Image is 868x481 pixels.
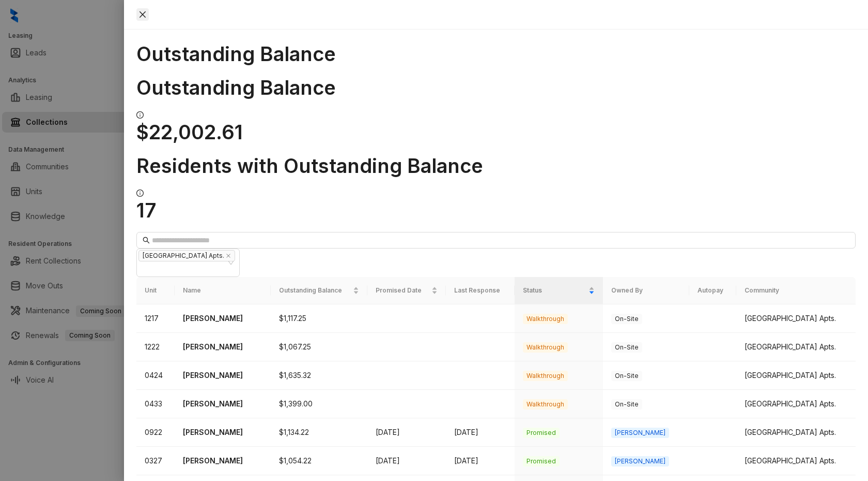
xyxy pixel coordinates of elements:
span: Promised Date [376,286,429,296]
p: [PERSON_NAME] [183,370,262,381]
h1: 17 [136,198,856,222]
span: close [138,10,147,19]
td: $1,134.22 [271,418,368,447]
th: Last Response [446,277,515,304]
p: [PERSON_NAME] [183,427,262,438]
td: [DATE] [367,447,445,475]
td: 1217 [136,304,175,333]
td: [DATE] [446,447,515,475]
span: [PERSON_NAME] [611,456,669,467]
span: close [226,253,231,258]
td: $1,054.22 [271,447,368,475]
th: Autopay [689,277,736,304]
span: Walkthrough [523,399,568,410]
span: On-Site [611,371,642,381]
span: search [143,237,150,244]
span: On-Site [611,342,642,353]
p: [PERSON_NAME] [183,341,262,353]
h1: $22,002.61 [136,120,856,144]
div: [GEOGRAPHIC_DATA] Apts. [745,313,847,324]
td: [DATE] [446,418,515,447]
span: [PERSON_NAME] [611,428,669,438]
span: Status [523,286,586,296]
td: 0424 [136,361,175,390]
td: 0922 [136,418,175,447]
th: Owned By [603,277,690,304]
td: [DATE] [367,418,445,447]
td: 0433 [136,390,175,418]
h1: Residents with Outstanding Balance [136,154,856,178]
span: info-circle [136,190,144,197]
span: Outstanding Balance [279,286,351,296]
span: Promised [523,428,560,438]
th: Outstanding Balance [271,277,368,304]
th: Promised Date [367,277,445,304]
h1: Outstanding Balance [136,76,856,99]
div: [GEOGRAPHIC_DATA] Apts. [745,341,847,353]
span: On-Site [611,314,642,324]
td: $1,117.25 [271,304,368,333]
th: Name [175,277,271,304]
div: [GEOGRAPHIC_DATA] Apts. [745,455,847,467]
td: $1,635.32 [271,361,368,390]
span: info-circle [136,111,144,119]
span: Walkthrough [523,371,568,381]
td: $1,067.25 [271,333,368,361]
span: Walkthrough [523,342,568,353]
span: [GEOGRAPHIC_DATA] Apts. [138,250,235,261]
span: On-Site [611,399,642,410]
p: [PERSON_NAME] [183,455,262,467]
div: [GEOGRAPHIC_DATA] Apts. [745,370,847,381]
div: [GEOGRAPHIC_DATA] Apts. [745,398,847,410]
td: 0327 [136,447,175,475]
th: Community [736,277,856,304]
span: Walkthrough [523,314,568,324]
p: [PERSON_NAME] [183,313,262,324]
span: Promised [523,456,560,467]
p: [PERSON_NAME] [183,398,262,410]
h1: Outstanding Balance [136,42,856,66]
th: Unit [136,277,175,304]
button: Close [136,8,149,21]
td: $1,399.00 [271,390,368,418]
div: [GEOGRAPHIC_DATA] Apts. [745,427,847,438]
td: 1222 [136,333,175,361]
